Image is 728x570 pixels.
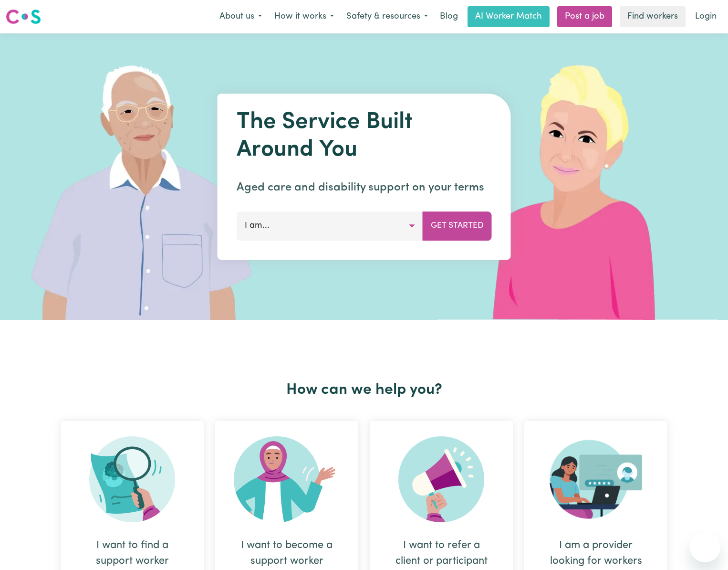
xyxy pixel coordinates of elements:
[557,6,612,27] a: Post a job
[434,6,464,27] a: Blog
[213,7,268,27] button: About us
[423,211,492,240] button: Get Started
[234,436,340,522] img: Become Worker
[689,6,722,27] a: Login
[398,436,484,522] img: Refer
[55,381,673,399] h2: How can we help you?
[393,538,490,569] div: I want to refer a client or participant
[547,538,645,569] div: I am a provider looking for workers
[237,211,423,240] button: I am...
[468,6,550,27] a: AI Worker Match
[89,436,175,522] img: Search
[237,179,492,196] p: Aged care and disability support on your terms
[620,6,686,27] a: Find workers
[690,532,720,562] iframe: Button to launch messaging window
[83,538,181,569] div: I want to find a support worker
[340,7,434,27] button: Safety & resources
[6,8,41,25] img: Careseekers logo
[238,538,335,569] div: I want to become a support worker
[6,6,41,28] a: Careseekers logo
[550,436,642,522] img: Provider
[237,109,492,164] h1: The Service Built Around You
[268,7,340,27] button: How it works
